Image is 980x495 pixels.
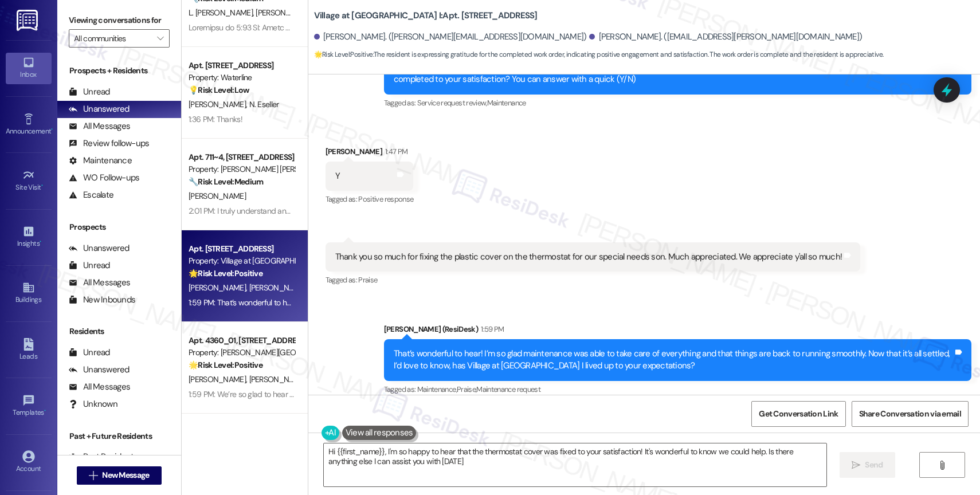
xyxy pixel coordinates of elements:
[840,452,895,478] button: Send
[384,323,971,339] div: [PERSON_NAME] (ResiDesk)
[314,49,884,61] span: : The resident is expressing gratitude for the completed work order, indicating positive engageme...
[69,451,138,463] div: Past Residents
[189,243,295,255] div: Apt. [STREET_ADDRESS]
[41,182,43,190] span: •
[189,176,263,187] strong: 🔧 Risk Level: Medium
[189,163,295,175] div: Property: [PERSON_NAME] [PERSON_NAME] Apartments
[417,384,457,394] span: Maintenance ,
[6,166,52,197] a: Site Visit •
[189,72,295,84] div: Property: Waterline
[40,238,41,246] span: •
[57,65,181,77] div: Prospects + Residents
[487,98,526,108] span: Maintenance
[69,242,130,254] div: Unanswered
[89,471,97,480] i: 
[44,407,46,415] span: •
[189,389,931,399] div: 1:59 PM: We’re so glad to hear that you’re happy with your home! Creating a comfortable and welco...
[69,120,130,132] div: All Messages
[249,374,306,384] span: [PERSON_NAME]
[69,381,130,393] div: All Messages
[335,251,842,263] div: Thank you so much for fixing the plastic cover on the thermostat for our special needs son. Much ...
[384,381,971,398] div: Tagged as:
[852,461,860,470] i: 
[865,459,883,471] span: Send
[478,323,504,335] div: 1:59 PM
[189,268,262,278] strong: 🌟 Risk Level: Positive
[256,7,372,18] span: [PERSON_NAME] [PERSON_NAME]
[476,384,540,394] span: Maintenance request
[751,401,845,427] button: Get Conversation Link
[326,272,861,288] div: Tagged as:
[6,222,52,253] a: Insights •
[189,374,249,384] span: [PERSON_NAME]
[189,360,262,370] strong: 🌟 Risk Level: Positive
[249,282,306,293] span: [PERSON_NAME]
[358,275,377,285] span: Praise
[417,98,487,108] span: Service request review ,
[69,172,139,184] div: WO Follow-ups
[335,170,340,182] div: Y
[69,137,149,150] div: Review follow-ups
[69,11,170,29] label: Viewing conversations for
[102,469,149,481] span: New Message
[77,466,162,485] button: New Message
[69,260,110,272] div: Unread
[326,146,414,162] div: [PERSON_NAME]
[6,53,52,84] a: Inbox
[189,151,295,163] div: Apt. 711~4, [STREET_ADDRESS]
[57,325,181,337] div: Residents
[6,335,52,366] a: Leads
[589,31,862,43] div: [PERSON_NAME]. ([EMAIL_ADDRESS][PERSON_NAME][DOMAIN_NAME])
[69,189,113,201] div: Escalate
[189,347,295,359] div: Property: [PERSON_NAME][GEOGRAPHIC_DATA][PERSON_NAME]
[249,99,279,109] span: N. Eseller
[314,10,538,22] b: Village at [GEOGRAPHIC_DATA] I: Apt. [STREET_ADDRESS]
[51,125,53,133] span: •
[358,194,413,204] span: Positive response
[852,401,969,427] button: Share Conversation via email
[6,391,52,422] a: Templates •
[382,146,407,158] div: 1:47 PM
[189,335,295,347] div: Apt. 4360_01, [STREET_ADDRESS]
[759,408,838,420] span: Get Conversation Link
[69,277,130,289] div: All Messages
[57,221,181,233] div: Prospects
[69,155,132,167] div: Maintenance
[938,461,946,470] i: 
[189,255,295,267] div: Property: Village at [GEOGRAPHIC_DATA] I
[314,31,587,43] div: [PERSON_NAME]. ([PERSON_NAME][EMAIL_ADDRESS][DOMAIN_NAME])
[189,114,242,124] div: 1:36 PM: Thanks!
[69,294,135,306] div: New Inbounds
[189,60,295,72] div: Apt. [STREET_ADDRESS]
[457,384,476,394] span: Praise ,
[314,50,373,59] strong: 🌟 Risk Level: Positive
[69,86,110,98] div: Unread
[394,348,953,372] div: That’s wonderful to hear! I’m so glad maintenance was able to take care of everything and that th...
[189,282,249,293] span: [PERSON_NAME]
[189,191,246,201] span: [PERSON_NAME]
[6,278,52,309] a: Buildings
[74,29,151,48] input: All communities
[157,34,163,43] i: 
[6,447,52,478] a: Account
[326,191,414,207] div: Tagged as:
[69,364,130,376] div: Unanswered
[324,443,826,486] textarea: Hi {{first_name}}, I'm so happy to hear that the thermostat cover was fixed to your satisfaction!...
[69,347,110,359] div: Unread
[69,103,130,115] div: Unanswered
[859,408,961,420] span: Share Conversation via email
[384,95,971,111] div: Tagged as:
[189,99,249,109] span: [PERSON_NAME]
[17,10,40,31] img: ResiDesk Logo
[189,7,256,18] span: L. [PERSON_NAME]
[57,430,181,442] div: Past + Future Residents
[189,85,249,95] strong: 💡 Risk Level: Low
[69,398,117,410] div: Unknown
